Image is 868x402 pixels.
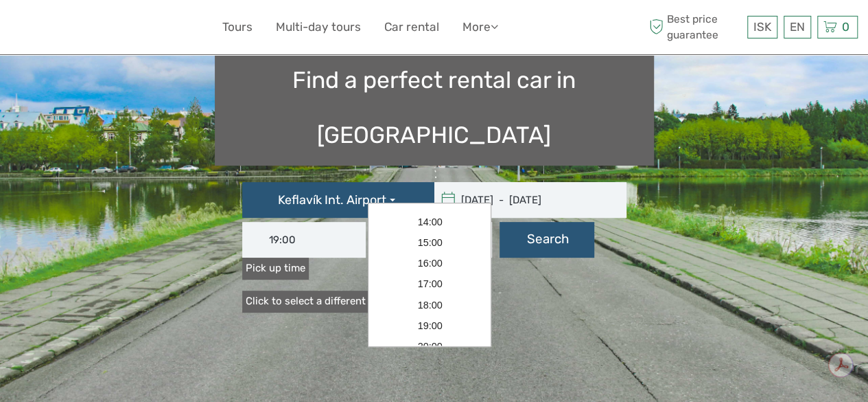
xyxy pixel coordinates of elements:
a: More [462,17,498,37]
h1: Find a perfect rental car in [GEOGRAPHIC_DATA] [215,49,654,166]
a: Car rental [384,17,439,37]
input: Pick up and drop off date [434,182,620,218]
a: 15:00 [371,232,489,253]
p: We're away right now. Please check back later! [19,24,155,35]
a: 17:00 [371,274,489,295]
a: Tours [222,17,253,37]
a: 20:00 [371,336,489,357]
label: Pick up time [242,258,309,279]
span: ISK [753,20,771,34]
span: 0 [840,20,852,34]
a: 14:00 [371,212,489,232]
button: Open LiveChat chat widget [158,21,174,38]
span: Keflavík Int. Airport [278,192,386,208]
a: 18:00 [371,295,489,315]
a: Multi-day tours [276,17,361,37]
div: EN [784,16,811,38]
a: Click to select a different drop off place [242,291,438,312]
input: Pick up time [242,222,366,258]
button: Keflavík Int. Airport [242,182,434,218]
img: 632-1a1f61c2-ab70-46c5-a88f-57c82c74ba0d_logo_small.jpg [10,10,80,44]
span: Best price guarantee [646,12,744,42]
a: 19:00 [371,315,489,336]
button: Search [500,222,594,258]
a: 16:00 [371,253,489,273]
